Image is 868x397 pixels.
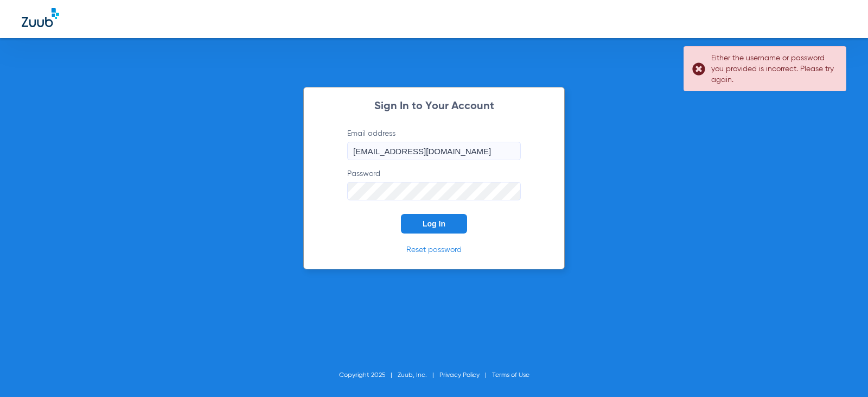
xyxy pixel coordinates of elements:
input: Password [347,182,521,200]
li: Zuub, Inc. [398,370,439,381]
a: Terms of Use [492,372,529,379]
h2: Sign In to Your Account [331,101,537,112]
a: Privacy Policy [439,372,480,379]
label: Email address [347,128,521,160]
label: Password [347,168,521,200]
input: Email address [347,142,521,160]
li: Copyright 2025 [339,370,398,381]
span: Log In [423,219,445,228]
div: Either the username or password you provided is incorrect. Please try again. [711,53,837,85]
img: Zuub Logo [22,8,59,27]
a: Reset password [406,246,462,254]
button: Log In [401,214,467,234]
